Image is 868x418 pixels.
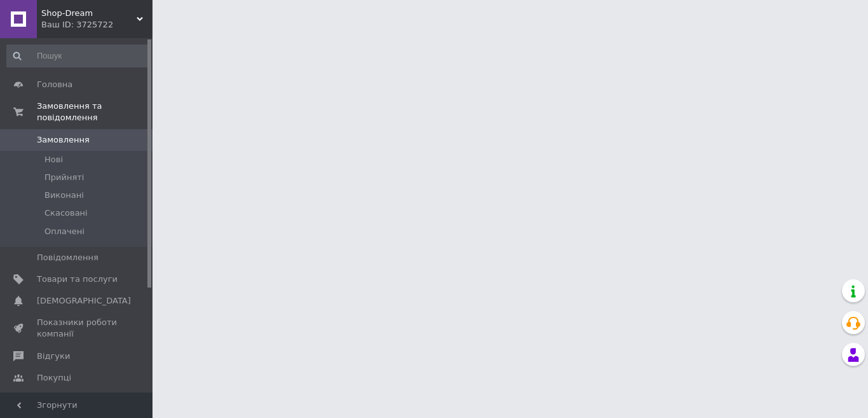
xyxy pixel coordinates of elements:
span: Товари та послуги [37,274,118,285]
span: Скасовані [44,207,88,219]
span: Головна [37,79,72,90]
span: Показники роботи компанії [37,317,118,340]
span: Замовлення та повідомлення [37,101,153,123]
input: Пошук [6,45,150,67]
span: Оплачені [44,226,85,237]
span: Виконані [44,190,84,201]
span: Прийняті [44,172,84,183]
span: Повідомлення [37,252,98,263]
span: Відгуки [37,351,70,362]
span: Замовлення [37,134,90,146]
span: Shop-Dream [41,8,137,19]
span: Покупці [37,372,71,384]
span: [DEMOGRAPHIC_DATA] [37,295,131,307]
div: Ваш ID: 3725722 [41,19,153,31]
span: Нові [44,154,63,165]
